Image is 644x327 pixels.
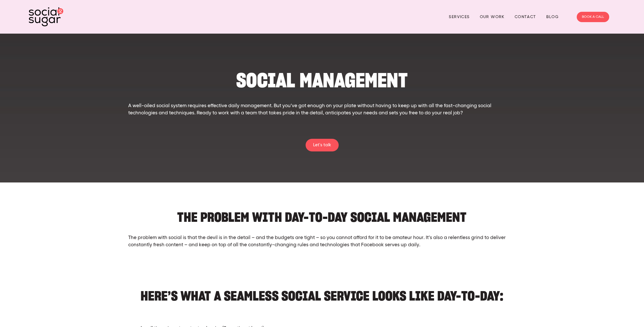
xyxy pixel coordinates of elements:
p: The problem with social is that the devil is in the detail – and the budgets are tight – so you c... [128,234,516,249]
img: SocialSugar [29,7,63,26]
h2: HERE’S WHAT A SEAMLESS SOCIAL SERVICE LOOKS LIKE DAY-TO-DAY: [128,284,516,302]
h2: THE PROBLEM WITH DAY-TO-DAY SOCIAL MANAGEMENT [128,205,516,223]
p: A well-oiled social system requires effective daily management. But you’ve got enough on your pla... [128,102,516,117]
a: Our Work [480,12,505,21]
a: BOOK A CALL [577,12,609,22]
a: Let's talk [306,139,339,151]
a: Services [449,12,469,21]
h1: SOCIAL MANAGEMENT [128,62,516,89]
a: Blog [546,12,559,21]
a: Contact [515,12,536,21]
